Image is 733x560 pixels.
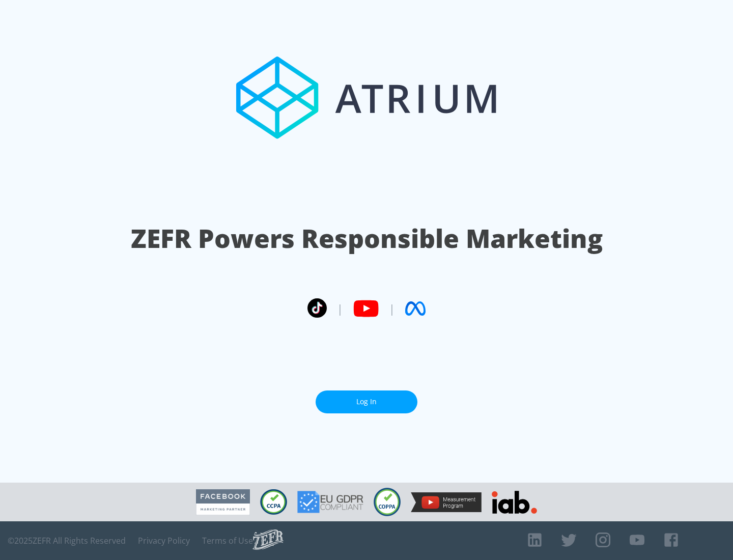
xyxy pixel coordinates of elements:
img: COPPA Compliant [374,488,401,516]
span: | [337,301,343,316]
span: | [389,301,395,316]
img: CCPA Compliant [260,489,287,515]
a: Terms of Use [202,536,253,546]
span: © 2025 ZEFR All Rights Reserved [8,536,126,546]
img: IAB [492,491,537,514]
h1: ZEFR Powers Responsible Marketing [131,221,603,256]
img: YouTube Measurement Program [411,492,482,512]
img: Facebook Marketing Partner [196,489,250,515]
img: GDPR Compliant [297,491,363,513]
a: Privacy Policy [138,536,190,546]
a: Log In [316,390,417,413]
